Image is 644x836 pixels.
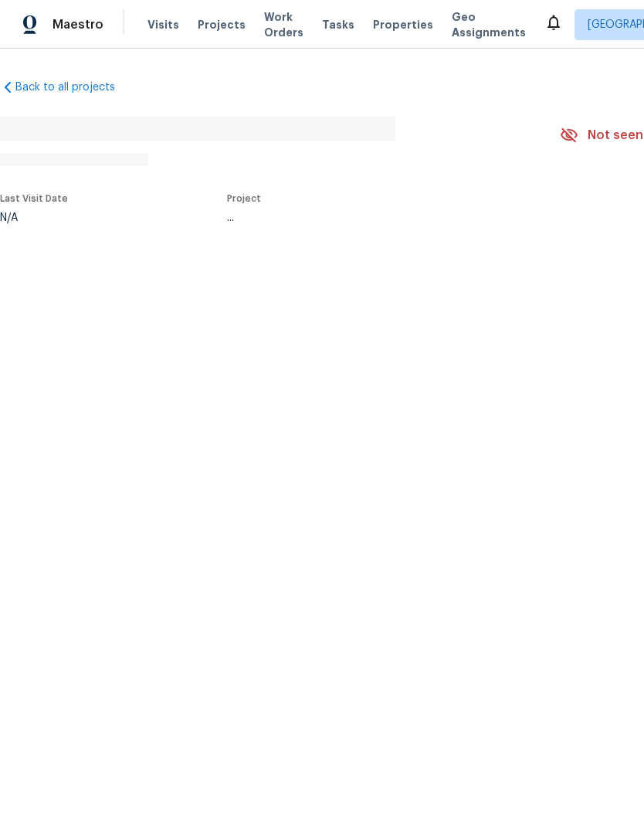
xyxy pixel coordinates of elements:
[322,19,354,30] span: Tasks
[373,17,433,32] span: Properties
[147,17,179,32] span: Visits
[198,17,246,32] span: Projects
[227,194,261,203] span: Project
[53,17,103,32] span: Maestro
[264,9,303,40] span: Work Orders
[227,212,524,223] div: ...
[452,9,526,40] span: Geo Assignments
